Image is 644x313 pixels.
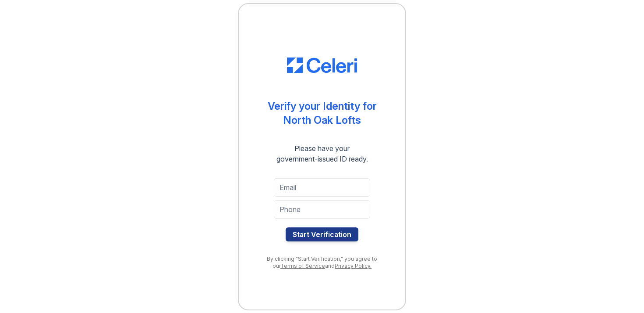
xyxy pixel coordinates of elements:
button: Start Verification [286,227,358,241]
a: Terms of Service [280,263,325,269]
img: CE_Logo_Blue-a8612792a0a2168367f1c8372b55b34899dd931a85d93a1a3d3e32e68fde9ad4.png [287,58,357,73]
div: Please have your government-issued ID ready. [261,143,384,164]
input: Phone [274,200,370,219]
a: Privacy Policy. [335,263,372,269]
div: By clicking "Start Verification," you agree to our and [256,255,388,270]
input: Email [274,178,370,197]
div: Verify your Identity for North Oak Lofts [268,99,377,127]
